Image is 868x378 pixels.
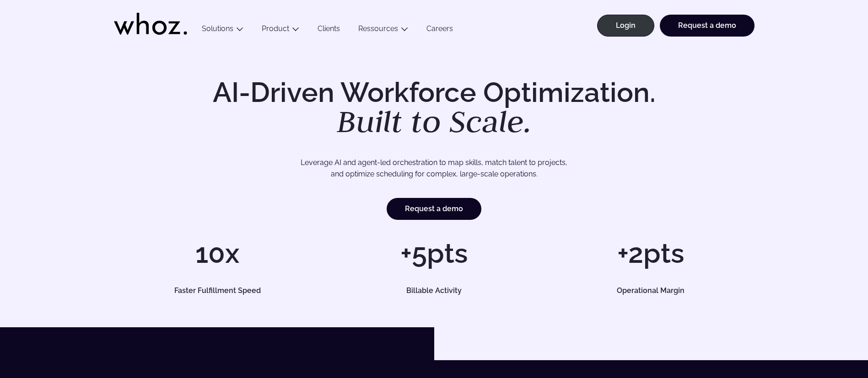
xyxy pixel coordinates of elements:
[557,287,744,294] h5: Operational Margin
[308,24,349,37] a: Clients
[114,240,321,267] h1: 10x
[200,79,669,137] h1: AI-Driven Workforce Optimization.
[262,24,289,33] a: Product
[146,157,722,180] p: Leverage AI and agent-led orchestration to map skills, match talent to projects, and optimize sch...
[349,24,417,37] button: Ressources
[337,101,532,141] em: Built to Scale.
[597,15,654,37] a: Login
[358,24,398,33] a: Ressources
[253,24,308,37] button: Product
[124,287,311,294] h5: Faster Fulfillment Speed
[330,240,538,267] h1: +5pts
[387,198,481,220] a: Request a demo
[193,24,253,37] button: Solutions
[417,24,462,37] a: Careers
[341,287,528,294] h5: Billable Activity
[660,15,755,37] a: Request a demo
[547,240,754,267] h1: +2pts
